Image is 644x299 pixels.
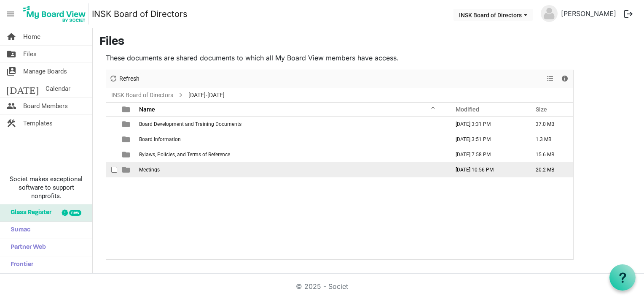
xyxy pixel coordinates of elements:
[187,90,226,101] span: [DATE]-[DATE]
[137,132,447,147] td: Board Information is template cell column header Name
[447,132,527,147] td: January 30, 2025 3:51 PM column header Modified
[447,117,527,132] td: December 04, 2024 3:31 PM column header Modified
[296,282,348,291] a: © 2025 - Societ
[21,3,89,24] img: My Board View Logo
[456,106,479,113] span: Modified
[137,147,447,162] td: Bylaws, Policies, and Terms of Reference is template cell column header Name
[23,28,40,45] span: Home
[527,132,573,147] td: 1.3 MB is template cell column header Size
[139,152,230,158] span: Bylaws, Policies, and Terms of Reference
[106,53,574,63] p: These documents are shared documents to which all My Board View members have access.
[558,5,620,22] a: [PERSON_NAME]
[6,28,16,45] span: home
[543,70,558,88] div: View
[106,117,117,132] td: checkbox
[117,117,137,132] td: is template cell column header type
[117,147,137,162] td: is template cell column header type
[6,46,16,63] span: folder_shared
[558,70,572,88] div: Details
[99,35,637,49] h3: Files
[3,6,19,22] span: menu
[6,256,33,273] span: Frontier
[92,5,188,22] a: INSK Board of Directors
[139,167,160,173] span: Meetings
[137,117,447,132] td: Board Development and Training Documents is template cell column header Name
[6,63,16,80] span: switch_account
[453,9,533,21] button: INSK Board of Directors dropdownbutton
[527,147,573,162] td: 15.6 MB is template cell column header Size
[541,5,558,22] img: no-profile-picture.svg
[23,98,68,114] span: Board Members
[139,106,155,113] span: Name
[6,80,39,97] span: [DATE]
[620,5,637,23] button: logout
[6,115,16,132] span: construction
[21,3,92,24] a: My Board View Logo
[6,98,16,114] span: people
[6,204,51,221] span: Glass Register
[527,162,573,177] td: 20.2 MB is template cell column header Size
[23,63,67,80] span: Manage Boards
[447,162,527,177] td: July 15, 2025 10:56 PM column header Modified
[137,162,447,177] td: Meetings is template cell column header Name
[110,90,175,101] a: INSK Board of Directors
[447,147,527,162] td: December 05, 2024 7:58 PM column header Modified
[139,121,241,127] span: Board Development and Training Documents
[139,136,181,142] span: Board Information
[69,210,81,216] div: new
[118,73,140,84] span: Refresh
[117,162,137,177] td: is template cell column header type
[108,73,141,84] button: Refresh
[106,147,117,162] td: checkbox
[527,117,573,132] td: 37.0 MB is template cell column header Size
[117,132,137,147] td: is template cell column header type
[23,46,37,63] span: Files
[4,175,89,200] span: Societ makes exceptional software to support nonprofits.
[559,73,571,84] button: Details
[106,70,142,88] div: Refresh
[106,162,117,177] td: checkbox
[6,222,30,239] span: Sumac
[536,106,547,113] span: Size
[545,73,555,84] button: View dropdownbutton
[106,132,117,147] td: checkbox
[23,115,53,132] span: Templates
[46,80,70,97] span: Calendar
[6,239,46,256] span: Partner Web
